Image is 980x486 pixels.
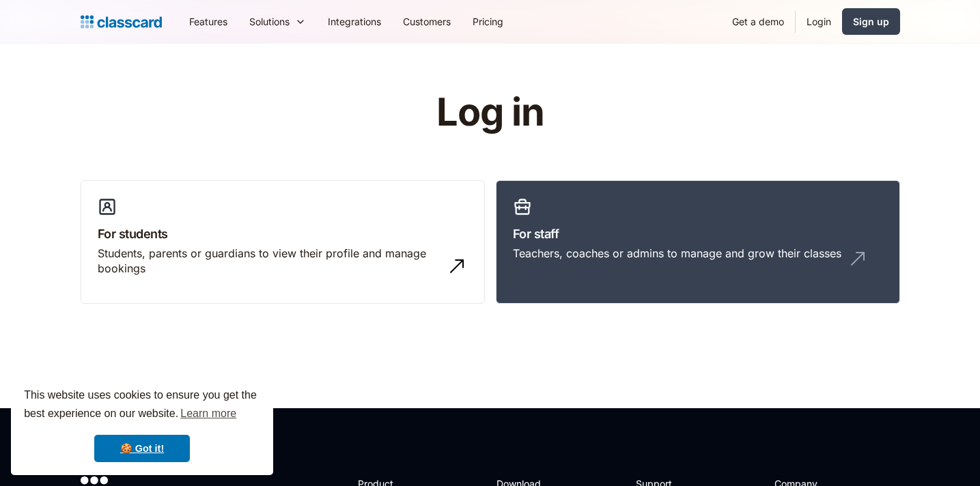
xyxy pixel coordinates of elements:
a: For studentsStudents, parents or guardians to view their profile and manage bookings [81,180,485,304]
a: Sign up [842,8,900,35]
a: dismiss cookie message [94,435,190,462]
a: home [81,12,162,31]
a: For staffTeachers, coaches or admins to manage and grow their classes [496,180,900,304]
h1: Log in [273,91,707,134]
a: Integrations [317,6,392,37]
div: Solutions [238,6,317,37]
div: Students, parents or guardians to view their profile and manage bookings [98,246,440,276]
a: Get a demo [721,6,795,37]
h3: For staff [513,225,883,243]
h3: For students [98,225,468,243]
div: Teachers, coaches or admins to manage and grow their classes [513,246,841,261]
a: learn more about cookies [178,403,238,424]
a: Login [796,6,842,37]
div: Solutions [249,14,290,29]
a: Features [178,6,238,37]
span: This website uses cookies to ensure you get the best experience on our website. [24,387,260,424]
div: Sign up [853,14,889,29]
a: Customers [392,6,462,37]
div: cookieconsent [11,374,273,475]
a: Pricing [462,6,514,37]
